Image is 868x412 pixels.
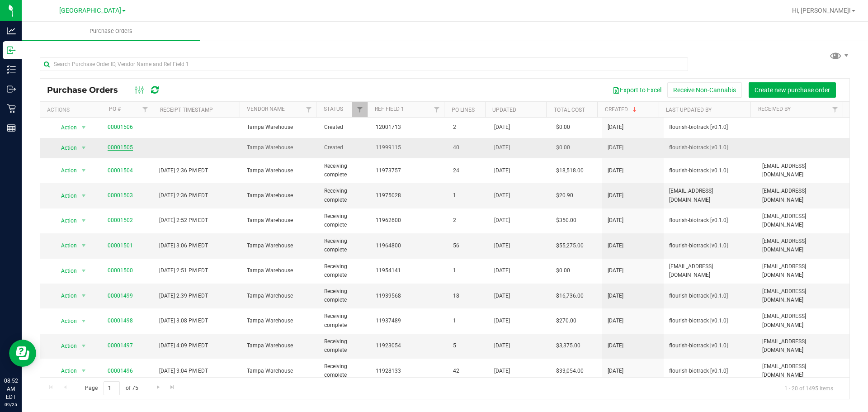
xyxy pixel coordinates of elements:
[324,162,365,179] span: Receiving complete
[669,262,751,279] span: [EMAIL_ADDRESS][DOMAIN_NAME]
[53,340,77,352] span: Action
[556,123,570,132] span: $0.00
[108,124,133,130] a: 00001506
[53,164,77,177] span: Action
[78,239,89,252] span: select
[494,143,510,152] span: [DATE]
[453,191,483,200] span: 1
[669,216,751,225] span: flourish-biotrack [v0.1.0]
[166,381,179,393] a: Go to the last page
[40,57,688,71] input: Search Purchase Order ID, Vendor Name and Ref Field 1
[247,317,313,325] span: Tampa Warehouse
[53,315,77,327] span: Action
[324,187,365,204] span: Receiving complete
[53,121,77,134] span: Action
[494,216,510,225] span: [DATE]
[78,164,89,177] span: select
[53,189,77,202] span: Action
[452,107,475,113] a: PO Lines
[247,216,313,225] span: Tampa Warehouse
[53,265,77,277] span: Action
[453,292,483,300] span: 18
[159,292,208,300] span: [DATE] 2:39 PM EDT
[78,265,89,277] span: select
[608,242,623,250] span: [DATE]
[749,82,836,98] button: Create new purchase order
[453,341,483,350] span: 5
[605,106,638,113] a: Created
[324,123,365,132] span: Created
[494,166,510,175] span: [DATE]
[108,368,133,374] a: 00001496
[556,216,576,225] span: $350.00
[494,292,510,300] span: [DATE]
[108,267,133,274] a: 00001500
[556,166,584,175] span: $18,518.00
[53,365,77,377] span: Action
[78,121,89,134] span: select
[376,242,442,250] span: 11964800
[669,123,751,132] span: flourish-biotrack [v0.1.0]
[667,82,742,98] button: Receive Non-Cannabis
[247,106,285,112] a: Vendor Name
[669,242,751,250] span: flourish-biotrack [v0.1.0]
[324,312,365,329] span: Receiving complete
[159,242,208,250] span: [DATE] 3:06 PM EDT
[556,191,573,200] span: $20.90
[324,106,343,112] a: Status
[9,340,36,367] iframe: Resource center
[608,123,623,132] span: [DATE]
[556,341,580,350] span: $3,375.00
[78,365,89,377] span: select
[556,292,584,300] span: $16,736.00
[301,102,316,117] a: Filter
[556,143,570,152] span: $0.00
[324,287,365,304] span: Receiving complete
[108,293,133,299] a: 00001499
[494,123,510,132] span: [DATE]
[77,27,145,35] span: Purchase Orders
[376,367,442,375] span: 11928133
[7,104,16,113] inline-svg: Retail
[762,187,844,204] span: [EMAIL_ADDRESS][DOMAIN_NAME]
[247,292,313,300] span: Tampa Warehouse
[108,167,133,174] a: 00001504
[78,289,89,302] span: select
[669,292,751,300] span: flourish-biotrack [v0.1.0]
[494,341,510,350] span: [DATE]
[556,266,570,275] span: $0.00
[108,144,133,151] a: 00001505
[7,65,16,74] inline-svg: Inventory
[494,266,510,275] span: [DATE]
[792,7,851,14] span: Hi, [PERSON_NAME]!
[324,237,365,254] span: Receiving complete
[53,214,77,227] span: Action
[247,367,313,375] span: Tampa Warehouse
[376,143,442,152] span: 11999115
[669,367,751,375] span: flourish-biotrack [v0.1.0]
[762,362,844,379] span: [EMAIL_ADDRESS][DOMAIN_NAME]
[666,107,712,113] a: Last Updated By
[376,166,442,175] span: 11973757
[608,341,623,350] span: [DATE]
[494,367,510,375] span: [DATE]
[453,242,483,250] span: 56
[494,242,510,250] span: [DATE]
[324,143,365,152] span: Created
[138,102,153,117] a: Filter
[608,191,623,200] span: [DATE]
[159,166,208,175] span: [DATE] 2:36 PM EDT
[4,377,18,401] p: 08:52 AM EDT
[554,107,585,113] a: Total Cost
[556,367,584,375] span: $33,054.00
[159,216,208,225] span: [DATE] 2:52 PM EDT
[453,367,483,375] span: 42
[453,266,483,275] span: 1
[608,166,623,175] span: [DATE]
[762,312,844,329] span: [EMAIL_ADDRESS][DOMAIN_NAME]
[108,342,133,349] a: 00001497
[453,143,483,152] span: 40
[59,7,121,14] span: [GEOGRAPHIC_DATA]
[247,191,313,200] span: Tampa Warehouse
[607,82,667,98] button: Export to Excel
